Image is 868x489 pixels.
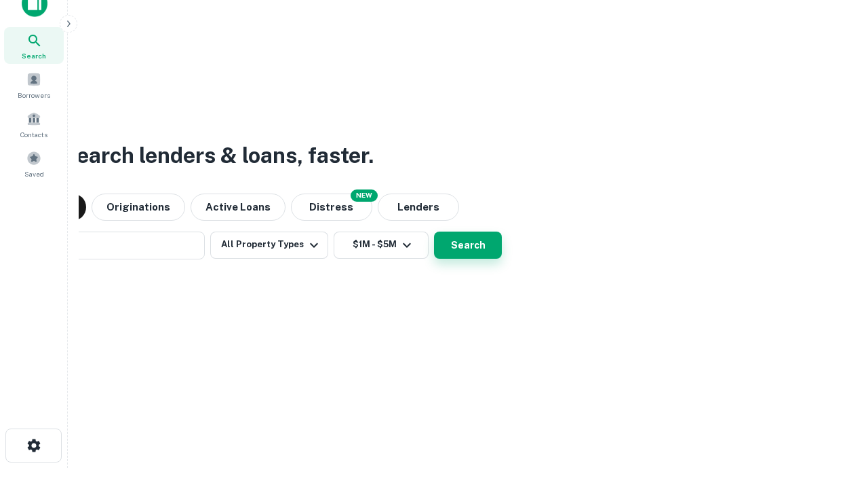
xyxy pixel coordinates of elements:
[62,139,374,172] h3: Search lenders & loans, faster.
[24,168,44,179] span: Saved
[434,232,502,259] button: Search
[4,27,64,64] a: Search
[22,50,46,61] span: Search
[334,232,429,259] button: $1M - $5M
[378,194,459,221] button: Lenders
[4,106,64,143] a: Contacts
[351,189,378,202] div: NEW
[800,380,868,446] iframe: Chat Widget
[18,90,50,101] span: Borrowers
[4,67,64,103] a: Borrowers
[210,232,328,259] button: All Property Types
[20,129,47,140] span: Contacts
[92,194,185,221] button: Originations
[191,194,285,221] button: Active Loans
[4,145,64,182] a: Saved
[291,194,372,221] button: Search distressed loans with lien and other non-mortgage details.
